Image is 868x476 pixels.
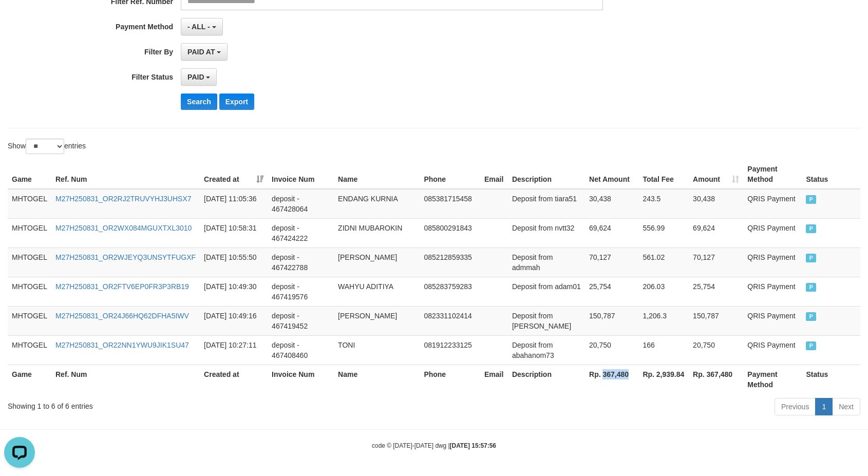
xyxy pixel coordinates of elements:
td: 085381715458 [420,189,480,219]
th: Email [480,365,508,394]
th: Game [8,365,51,394]
td: 085800291843 [420,218,480,247]
td: 20,750 [585,335,638,365]
span: PAID [806,195,816,204]
td: Deposit from tiara51 [508,189,585,219]
td: [PERSON_NAME] [334,306,420,335]
td: MHTOGEL [8,218,51,247]
th: Status [802,365,860,394]
a: 1 [815,398,833,415]
td: deposit - 467424222 [268,218,334,247]
button: Export [219,93,254,110]
a: Previous [775,398,816,415]
a: Next [832,398,860,415]
td: 20,750 [689,335,743,365]
td: QRIS Payment [743,335,802,365]
th: Invoice Num [268,365,334,394]
div: Showing 1 to 6 of 6 entries [8,397,354,411]
th: Status [802,160,860,189]
td: ENDANG KURNIA [334,189,420,219]
th: Net Amount [585,160,638,189]
span: PAID [806,254,816,262]
button: Open LiveChat chat widget [4,4,35,35]
a: M27H250831_OR2FTV6EP0FR3P3RB19 [55,282,189,291]
th: Rp. 2,939.84 [638,365,689,394]
a: M27H250831_OR24J66HQ62DFHA5IWV [55,312,189,320]
button: Search [181,93,217,110]
td: [DATE] 10:49:16 [200,306,268,335]
span: PAID [187,73,204,81]
th: Rp. 367,480 [585,365,638,394]
td: 69,624 [585,218,638,247]
td: MHTOGEL [8,189,51,219]
label: Show entries [8,139,86,154]
td: 70,127 [585,247,638,277]
td: WAHYU ADITIYA [334,277,420,306]
td: [PERSON_NAME] [334,247,420,277]
th: Invoice Num [268,160,334,189]
td: deposit - 467422788 [268,247,334,277]
th: Description [508,160,585,189]
td: 085283759283 [420,277,480,306]
strong: [DATE] 15:57:56 [450,442,496,449]
td: MHTOGEL [8,277,51,306]
td: [DATE] 10:58:31 [200,218,268,247]
td: 166 [638,335,689,365]
td: ZIDNI MUBAROKIN [334,218,420,247]
th: Payment Method [743,365,802,394]
td: 556.99 [638,218,689,247]
td: Deposit from adam01 [508,277,585,306]
th: Created at: activate to sort column ascending [200,160,268,189]
td: 30,438 [689,189,743,219]
td: TONI [334,335,420,365]
td: 150,787 [689,306,743,335]
th: Description [508,365,585,394]
th: Created at [200,365,268,394]
td: deposit - 467419576 [268,277,334,306]
th: Rp. 367,480 [689,365,743,394]
a: M27H250831_OR22NN1YWU9JIK1SU47 [55,341,189,349]
th: Total Fee [638,160,689,189]
td: 30,438 [585,189,638,219]
th: Name [334,160,420,189]
th: Payment Method [743,160,802,189]
td: 081912233125 [420,335,480,365]
td: deposit - 467408460 [268,335,334,365]
td: 25,754 [689,277,743,306]
button: - ALL - [181,18,222,35]
td: QRIS Payment [743,189,802,219]
select: Showentries [26,139,64,154]
td: QRIS Payment [743,306,802,335]
th: Ref. Num [51,160,200,189]
th: Ref. Num [51,365,200,394]
td: Deposit from nvtt32 [508,218,585,247]
th: Phone [420,365,480,394]
th: Email [480,160,508,189]
td: [DATE] 11:05:36 [200,189,268,219]
td: MHTOGEL [8,247,51,277]
td: 25,754 [585,277,638,306]
td: deposit - 467428064 [268,189,334,219]
td: 70,127 [689,247,743,277]
td: MHTOGEL [8,335,51,365]
td: QRIS Payment [743,218,802,247]
a: M27H250831_OR2WJEYQ3UNSYTFUGXF [55,253,196,261]
button: PAID AT [181,43,228,61]
td: 150,787 [585,306,638,335]
span: PAID AT [187,48,215,56]
td: Deposit from admmah [508,247,585,277]
th: Amount: activate to sort column ascending [689,160,743,189]
td: QRIS Payment [743,277,802,306]
td: 561.02 [638,247,689,277]
span: PAID [806,341,816,350]
button: PAID [181,68,217,86]
td: 206.03 [638,277,689,306]
a: M27H250831_OR2RJ2TRUVYHJ3UHSX7 [55,195,192,203]
td: [DATE] 10:55:50 [200,247,268,277]
td: QRIS Payment [743,247,802,277]
a: M27H250831_OR2WX084MGUXTXL3010 [55,224,192,232]
td: 243.5 [638,189,689,219]
span: PAID [806,283,816,292]
th: Name [334,365,420,394]
td: 69,624 [689,218,743,247]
